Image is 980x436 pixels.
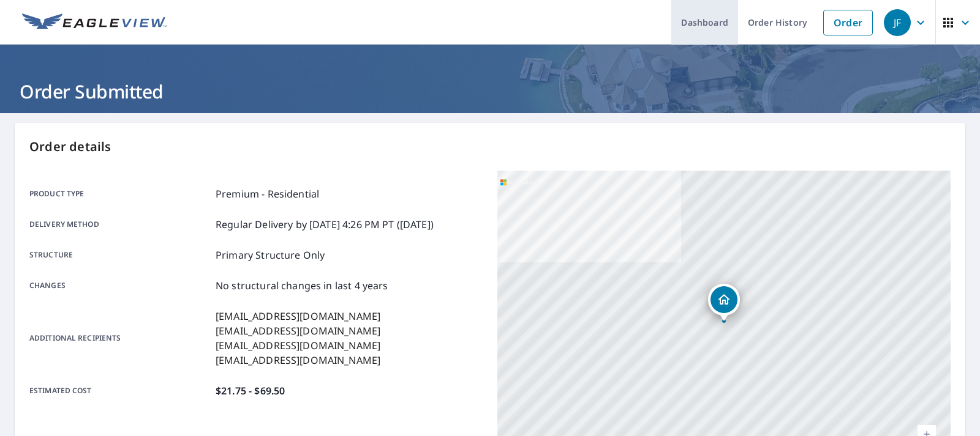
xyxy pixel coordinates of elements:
[29,138,951,156] p: Order details
[15,79,965,104] h1: Order Submitted
[216,278,388,293] p: No structural changes in last 4 years
[29,187,211,201] p: Product type
[708,284,740,322] div: Dropped pin, building 1, Residential property, 563 Parsons Ave Chillicothe, OH 45601
[22,13,167,32] img: EV Logo
[29,383,211,398] p: Estimated cost
[216,323,380,338] p: [EMAIL_ADDRESS][DOMAIN_NAME]
[216,309,380,323] p: [EMAIL_ADDRESS][DOMAIN_NAME]
[29,248,211,262] p: Structure
[29,309,211,368] p: Additional recipients
[29,278,211,293] p: Changes
[216,248,325,262] p: Primary Structure Only
[216,217,434,232] p: Regular Delivery by [DATE] 4:26 PM PT ([DATE])
[29,217,211,232] p: Delivery method
[216,353,380,368] p: [EMAIL_ADDRESS][DOMAIN_NAME]
[216,338,380,353] p: [EMAIL_ADDRESS][DOMAIN_NAME]
[884,9,911,36] div: JF
[823,10,873,35] a: Order
[216,383,285,398] p: $21.75 - $69.50
[216,187,319,201] p: Premium - Residential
